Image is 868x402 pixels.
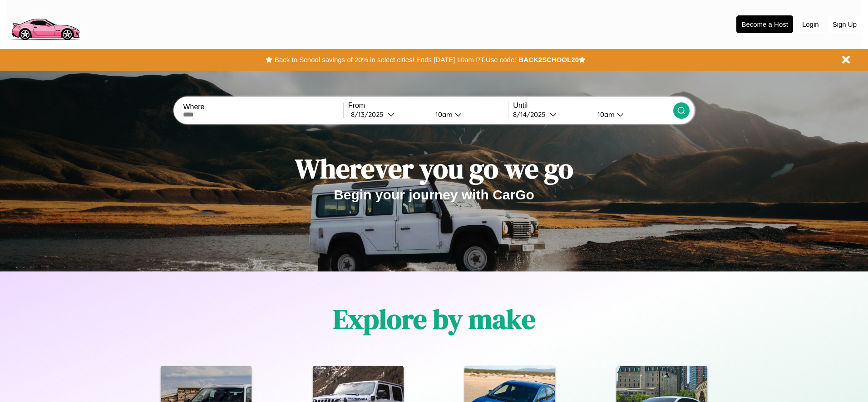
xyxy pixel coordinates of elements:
div: 8 / 14 / 2025 [513,110,550,119]
button: Become a Host [736,15,793,33]
label: Until [513,102,673,110]
div: 8 / 13 / 2025 [351,110,388,119]
b: BACK2SCHOOL20 [518,56,579,63]
label: Where [183,103,343,111]
button: 10am [428,110,508,119]
button: 8/13/2025 [348,110,428,119]
button: Back to School savings of 20% in select cities! Ends [DATE] 10am PT.Use code: [272,53,518,66]
img: logo [7,5,84,43]
button: Login [798,16,824,33]
label: From [348,102,508,110]
div: 10am [431,110,455,119]
div: 10am [593,110,617,119]
h1: Explore by make [333,300,535,338]
button: 10am [590,110,673,119]
button: Sign Up [828,16,861,33]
